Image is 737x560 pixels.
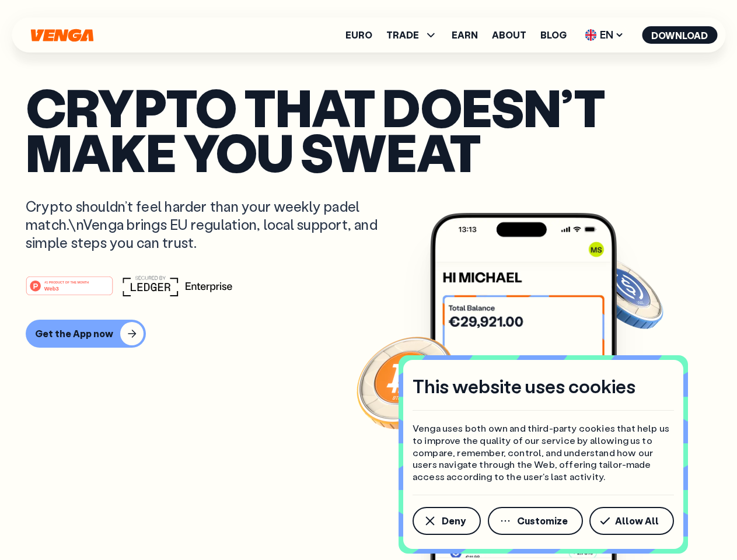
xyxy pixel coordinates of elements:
button: Customize [488,507,583,535]
img: flag-uk [585,29,596,41]
span: TRADE [386,28,438,42]
span: EN [581,26,628,44]
p: Crypto shouldn’t feel harder than your weekly padel match.\nVenga brings EU regulation, local sup... [26,197,394,252]
h4: This website uses cookies [413,374,635,398]
img: Bitcoin [354,330,459,435]
span: Allow All [615,516,659,526]
button: Deny [413,507,481,535]
span: TRADE [386,30,419,40]
tspan: #1 PRODUCT OF THE MONTH [44,280,89,283]
span: Customize [517,516,568,526]
tspan: Web3 [44,285,59,291]
a: #1 PRODUCT OF THE MONTHWeb3 [26,283,113,298]
p: Crypto that doesn’t make you sweat [26,85,711,174]
a: Euro [345,30,372,40]
button: Get the App now [26,320,146,348]
a: About [492,30,526,40]
p: Venga uses both own and third-party cookies that help us to improve the quality of our service by... [413,422,674,483]
a: Get the App now [26,320,711,348]
a: Blog [540,30,567,40]
a: Earn [452,30,478,40]
img: USDC coin [582,251,666,335]
button: Download [642,26,717,44]
span: Deny [442,516,466,526]
button: Allow All [589,507,674,535]
div: Get the App now [35,328,113,339]
svg: Home [29,29,95,42]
